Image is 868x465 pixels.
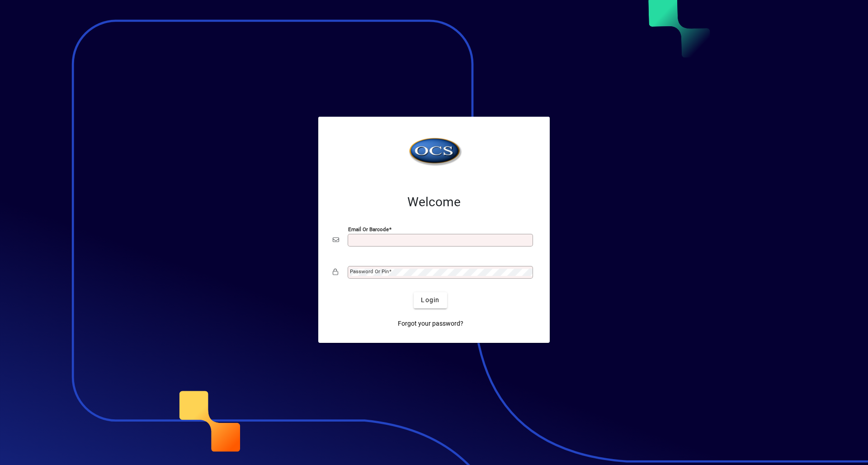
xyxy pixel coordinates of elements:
[394,316,467,332] a: Forgot your password?
[350,268,389,275] mat-label: Password or Pin
[414,292,447,308] button: Login
[421,295,439,305] span: Login
[398,319,463,328] span: Forgot your password?
[348,226,389,232] mat-label: Email or Barcode
[333,195,535,210] h2: Welcome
